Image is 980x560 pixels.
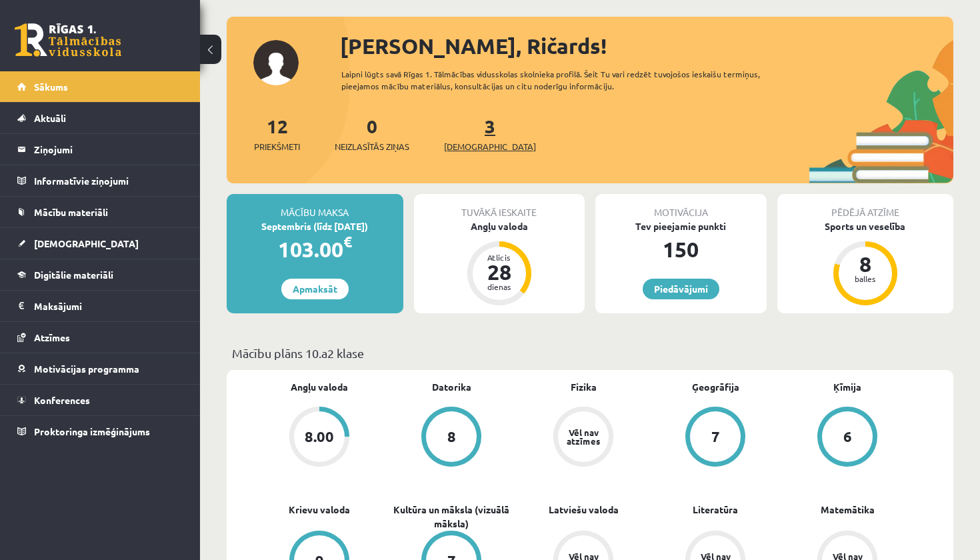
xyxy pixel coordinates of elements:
[34,425,150,437] span: Proktoringa izmēģinājums
[479,283,519,291] div: dienas
[34,112,66,124] span: Aktuāli
[777,219,954,307] a: Sports un veselība 8 balles
[821,503,875,517] a: Matemātika
[432,380,471,394] a: Datorika
[34,81,68,93] span: Sākums
[34,363,139,375] span: Motivācijas programma
[335,114,409,153] a: 0Neizlasītās ziņas
[17,385,183,415] a: Konferences
[777,219,954,233] div: Sports un veselība
[34,206,108,218] span: Mācību materiāli
[833,380,861,394] a: Ķīmija
[254,114,300,153] a: 12Priekšmeti
[232,344,948,362] p: Mācību plāns 10.a2 klase
[34,237,139,249] span: [DEMOGRAPHIC_DATA]
[227,194,403,219] div: Mācību maksa
[34,134,183,165] legend: Ziņojumi
[595,194,767,219] div: Motivācija
[17,228,183,259] a: [DEMOGRAPHIC_DATA]
[571,380,597,394] a: Fizika
[649,407,781,469] a: 7
[444,140,536,153] span: [DEMOGRAPHIC_DATA]
[781,407,913,469] a: 6
[479,253,519,261] div: Atlicis
[17,134,183,165] a: Ziņojumi
[414,219,585,307] a: Angļu valoda Atlicis 28 dienas
[693,503,738,517] a: Literatūra
[711,429,720,444] div: 7
[565,428,602,445] div: Vēl nav atzīmes
[34,394,90,406] span: Konferences
[845,253,885,275] div: 8
[17,353,183,384] a: Motivācijas programma
[15,23,121,57] a: Rīgas 1. Tālmācības vidusskola
[549,503,619,517] a: Latviešu valoda
[692,380,739,394] a: Ģeogrāfija
[17,165,183,196] a: Informatīvie ziņojumi
[34,269,113,281] span: Digitālie materiāli
[281,279,349,299] a: Apmaksāt
[414,194,585,219] div: Tuvākā ieskaite
[254,140,300,153] span: Priekšmeti
[517,407,649,469] a: Vēl nav atzīmes
[845,275,885,283] div: balles
[305,429,334,444] div: 8.00
[444,114,536,153] a: 3[DEMOGRAPHIC_DATA]
[17,197,183,227] a: Mācību materiāli
[227,233,403,265] div: 103.00
[17,71,183,102] a: Sākums
[253,407,385,469] a: 8.00
[34,291,183,321] legend: Maksājumi
[343,232,352,251] span: €
[17,259,183,290] a: Digitālie materiāli
[595,233,767,265] div: 150
[34,165,183,196] legend: Informatīvie ziņojumi
[227,219,403,233] div: Septembris (līdz [DATE])
[17,103,183,133] a: Aktuāli
[291,380,348,394] a: Angļu valoda
[643,279,719,299] a: Piedāvājumi
[479,261,519,283] div: 28
[843,429,852,444] div: 6
[340,30,953,62] div: [PERSON_NAME], Ričards!
[595,219,767,233] div: Tev pieejamie punkti
[777,194,954,219] div: Pēdējā atzīme
[17,416,183,447] a: Proktoringa izmēģinājums
[289,503,350,517] a: Krievu valoda
[17,291,183,321] a: Maksājumi
[385,407,517,469] a: 8
[341,68,777,92] div: Laipni lūgts savā Rīgas 1. Tālmācības vidusskolas skolnieka profilā. Šeit Tu vari redzēt tuvojošo...
[447,429,456,444] div: 8
[335,140,409,153] span: Neizlasītās ziņas
[385,503,517,531] a: Kultūra un māksla (vizuālā māksla)
[414,219,585,233] div: Angļu valoda
[17,322,183,353] a: Atzīmes
[34,331,70,343] span: Atzīmes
